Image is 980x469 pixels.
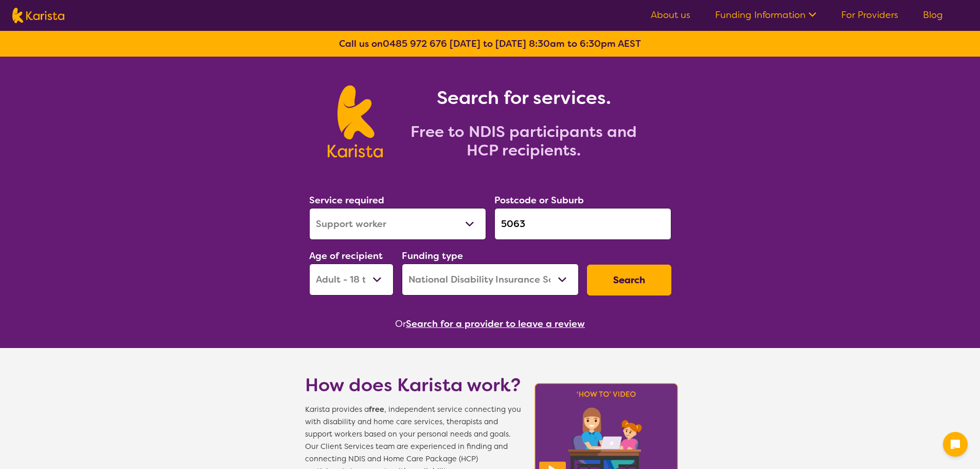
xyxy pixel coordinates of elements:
b: Call us on [DATE] to [DATE] 8:30am to 6:30pm AEST [339,38,641,50]
label: Service required [309,194,384,206]
h1: How does Karista work? [305,373,521,397]
button: Search for a provider to leave a review [406,316,585,332]
a: Funding Information [715,9,816,21]
img: Karista logo [328,85,383,158]
a: Blog [923,9,943,21]
b: free [369,405,384,414]
a: 0485 972 676 [383,38,447,50]
label: Funding type [402,250,463,262]
h1: Search for services. [395,85,652,110]
a: About us [651,9,690,21]
input: Type [494,208,671,240]
span: Or [395,316,406,332]
button: Search [587,265,671,296]
h2: Free to NDIS participants and HCP recipients. [395,123,652,160]
label: Postcode or Suburb [494,194,584,206]
a: For Providers [841,9,898,21]
label: Age of recipient [309,250,383,262]
img: Karista logo [12,8,64,23]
